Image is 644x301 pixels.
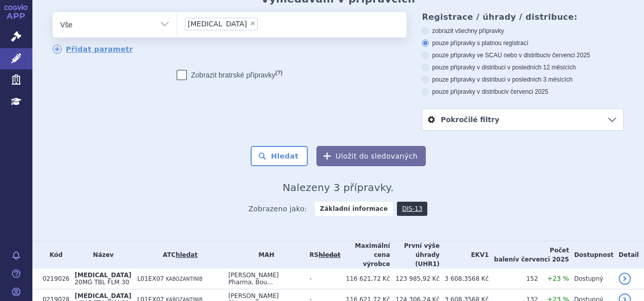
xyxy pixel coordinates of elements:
[569,269,614,289] td: Dostupný
[223,269,304,289] td: [PERSON_NAME] Pharma, Bou...
[489,241,569,269] th: Počet balení
[422,27,624,35] label: zobrazit všechny přípravky
[340,269,390,289] td: 116 621,72 Kč
[547,52,590,59] span: v červenci 2025
[340,241,390,269] th: Maximální cena výrobce
[422,109,623,130] a: Pokročilé filtry
[304,241,340,269] th: RS
[619,273,631,285] a: detail
[53,45,133,54] a: Přidat parametr
[318,251,340,258] a: vyhledávání neobsahuje žádnou platnou referenční skupinu
[166,276,203,282] span: KABOZANTINIB
[261,17,266,30] input: [MEDICAL_DATA]
[390,241,439,269] th: První výše úhrady (UHR1)
[283,181,394,194] span: Nalezeny 3 přípravky.
[177,70,283,80] label: Zobrazit bratrské přípravky
[74,292,131,299] span: [MEDICAL_DATA]
[37,241,69,269] th: Kód
[37,269,69,289] td: 0219026
[422,12,624,22] h3: Registrace / úhrady / distribuce:
[422,88,624,96] label: pouze přípravky v distribuci
[176,251,197,258] a: hledat
[515,256,569,263] span: v červenci 2025
[422,51,624,59] label: pouze přípravky ve SCAU nebo v distribuci
[506,88,548,95] span: v červenci 2025
[275,69,283,76] abbr: (?)
[397,202,427,216] a: DIS-13
[74,279,129,286] span: 20MG TBL FLM 30
[188,20,247,27] span: [MEDICAL_DATA]
[547,275,569,282] span: +23 %
[132,241,223,269] th: ATC
[137,275,164,282] span: L01EX07
[318,251,340,258] del: hledat
[489,269,538,289] td: 152
[390,269,439,289] td: 123 985,92 Kč
[250,20,256,26] span: ×
[614,241,644,269] th: Detail
[69,241,132,269] th: Název
[316,146,426,166] button: Uložit do sledovaných
[74,272,131,279] span: [MEDICAL_DATA]
[422,39,624,47] label: pouze přípravky s platnou registrací
[304,269,340,289] td: -
[251,146,308,166] button: Hledat
[439,269,489,289] td: 3 608,3568 Kč
[569,241,614,269] th: Dostupnost
[422,63,624,71] label: pouze přípravky v distribuci v posledních 12 měsících
[422,76,624,84] label: pouze přípravky v distribuci v posledních 3 měsících
[315,202,393,216] strong: Základní informace
[249,202,307,216] span: Zobrazeno jako:
[223,241,304,269] th: MAH
[439,241,489,269] th: EKV1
